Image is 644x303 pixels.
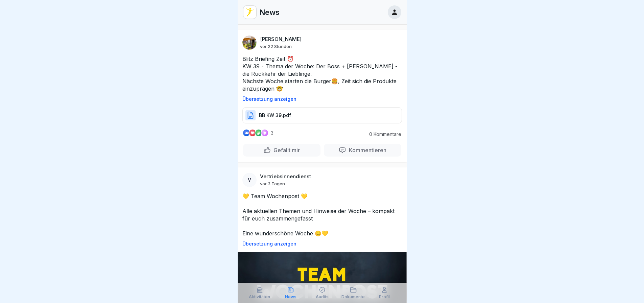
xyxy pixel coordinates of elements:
p: vor 3 Tagen [260,181,285,186]
p: Übersetzung anzeigen [242,96,402,102]
img: vd4jgc378hxa8p7qw0fvrl7x.png [243,6,256,19]
p: Aktivitäten [249,295,270,299]
div: V [242,173,257,187]
p: 3 [271,130,273,136]
p: Dokumente [341,295,365,299]
p: Gefällt mir [271,147,300,154]
a: BB KW 39.pdf [242,115,402,122]
p: News [259,8,280,17]
p: Profil [379,295,390,299]
p: vor 22 Stunden [260,44,292,49]
p: BB KW 39.pdf [259,112,291,119]
p: Vertriebsinnendienst [260,173,311,180]
p: Blitz Briefing Zeit ⏰ KW 39 - Thema der Woche: Der Boss + [PERSON_NAME] - die Rückkehr der Liebli... [242,55,402,92]
p: [PERSON_NAME] [260,36,302,42]
p: News [285,295,296,299]
p: Übersetzung anzeigen [242,241,402,247]
p: Audits [316,295,329,299]
p: Kommentieren [346,147,386,154]
p: 0 Kommentare [364,132,401,137]
p: 💛 Team Wochenpost 💛 Alle aktuellen Themen und Hinweise der Woche – kompakt für euch zusammengefas... [242,192,402,237]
